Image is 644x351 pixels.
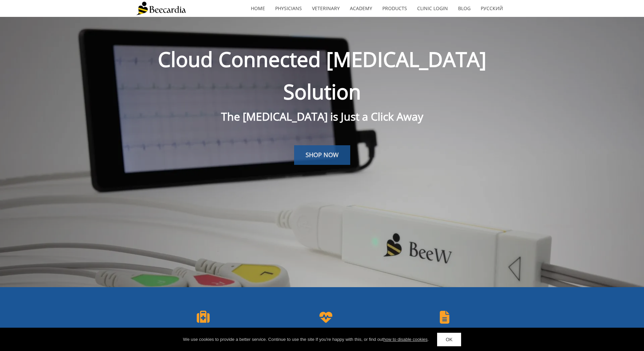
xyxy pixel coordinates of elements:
[270,1,307,16] a: Physicians
[377,1,412,16] a: Products
[453,1,476,16] a: Blog
[183,336,429,343] div: We use cookies to provide a better service. Continue to use the site If you're happy with this, o...
[383,337,428,342] a: how to disable cookies
[307,1,345,16] a: Veterinary
[345,1,377,16] a: Academy
[294,145,350,165] a: SHOP NOW
[136,2,186,15] img: Beecardia
[246,1,270,16] a: home
[437,333,461,346] a: OK
[476,1,508,16] a: Русский
[158,45,486,105] span: Cloud Connected [MEDICAL_DATA] Solution
[221,109,423,124] span: The [MEDICAL_DATA] is Just a Click Away
[394,327,496,342] span: Referrals Made Easy
[306,151,339,159] span: SHOP NOW
[412,1,453,16] a: Clinic Login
